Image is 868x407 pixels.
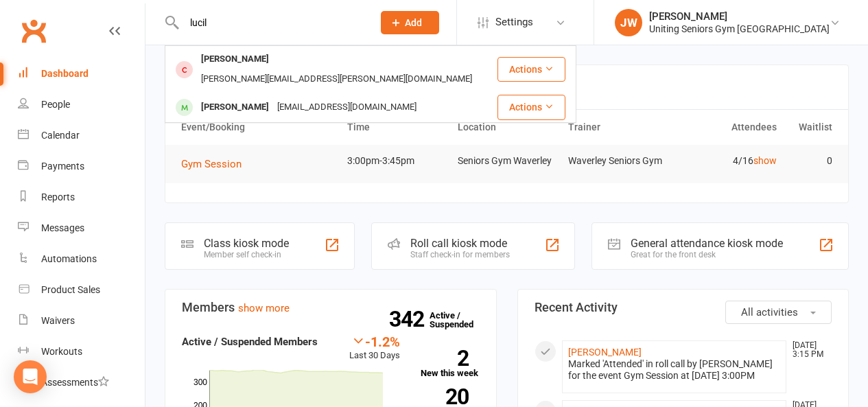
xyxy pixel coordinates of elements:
td: 0 [783,145,838,177]
a: Waivers [18,305,145,336]
div: [EMAIL_ADDRESS][DOMAIN_NAME] [273,97,421,117]
span: Add [405,17,422,28]
a: 342Active / Suspended [430,301,490,339]
a: Product Sales [18,275,145,305]
span: Gym Session [181,158,242,170]
h3: Members [182,301,480,314]
div: Dashboard [41,68,89,79]
h3: Recent Activity [535,301,832,314]
a: show more [238,302,290,314]
a: Reports [18,182,145,213]
th: Waitlist [783,110,838,145]
div: Class kiosk mode [204,237,289,250]
button: Gym Session [181,156,251,172]
th: Time [341,110,451,145]
a: Calendar [18,120,145,151]
div: Workouts [41,346,82,357]
a: Assessments [18,367,145,398]
div: Staff check-in for members [410,250,510,259]
a: Automations [18,244,145,275]
div: Product Sales [41,284,100,295]
a: People [18,89,145,120]
div: [PERSON_NAME] [649,10,830,23]
button: All activities [725,301,832,324]
td: 4/16 [672,145,783,177]
strong: Active / Suspended Members [182,336,318,348]
th: Attendees [672,110,783,145]
time: [DATE] 3:15 PM [786,341,831,359]
th: Location [451,110,562,145]
span: Settings [495,7,533,38]
div: Calendar [41,130,80,141]
strong: 2 [421,348,469,369]
td: 3:00pm-3:45pm [341,145,451,177]
div: General attendance kiosk mode [631,237,783,250]
div: Assessments [41,377,109,388]
div: Waivers [41,315,75,326]
button: Actions [497,57,565,82]
button: Add [381,11,439,34]
div: [PERSON_NAME][EMAIL_ADDRESS][PERSON_NAME][DOMAIN_NAME] [197,69,476,89]
a: Payments [18,151,145,182]
div: Automations [41,253,97,264]
input: Search... [180,13,363,32]
div: Reports [41,191,75,202]
div: Marked 'Attended' in roll call by [PERSON_NAME] for the event Gym Session at [DATE] 3:00PM [568,358,781,382]
a: Clubworx [16,14,51,48]
strong: 342 [389,309,430,329]
div: Payments [41,161,84,172]
div: Last 30 Days [349,334,400,363]
div: -1.2% [349,334,400,349]
button: Actions [497,95,565,119]
div: Great for the front desk [631,250,783,259]
a: Dashboard [18,58,145,89]
td: Seniors Gym Waverley [451,145,562,177]
div: [PERSON_NAME] [197,97,273,117]
th: Trainer [562,110,672,145]
div: People [41,99,70,110]
div: Messages [41,222,84,233]
a: Messages [18,213,145,244]
th: Event/Booking [175,110,341,145]
a: Workouts [18,336,145,367]
div: Member self check-in [204,250,289,259]
div: JW [615,9,642,36]
div: Uniting Seniors Gym [GEOGRAPHIC_DATA] [649,23,830,35]
div: [PERSON_NAME] [197,49,273,69]
td: Waverley Seniors Gym [562,145,672,177]
a: 2New this week [421,350,480,377]
a: [PERSON_NAME] [568,347,642,358]
a: show [753,155,777,166]
span: All activities [741,306,798,318]
div: Open Intercom Messenger [14,360,47,393]
strong: 20 [421,386,469,407]
div: Roll call kiosk mode [410,237,510,250]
